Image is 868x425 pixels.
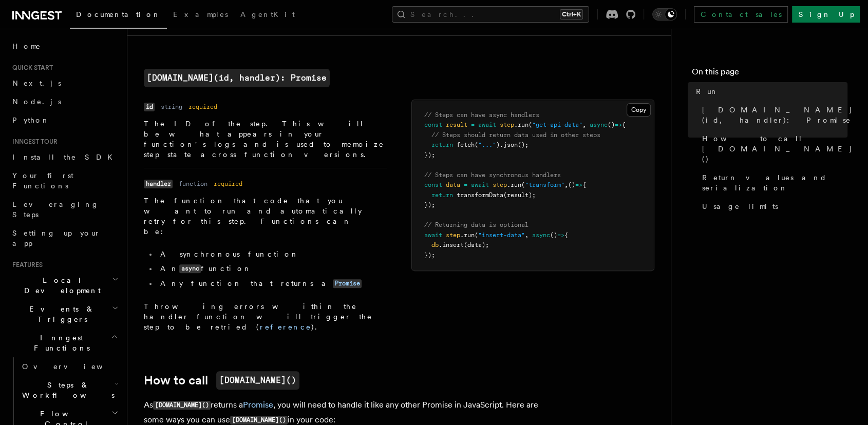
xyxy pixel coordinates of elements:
p: The ID of the step. This will be what appears in your function's logs and is used to memoize step... [144,119,387,160]
button: Toggle dark mode [652,8,677,21]
span: (); [518,141,529,148]
a: Leveraging Steps [8,195,121,224]
span: await [478,121,496,128]
a: Return values and serialization [698,168,847,197]
span: Quick start [8,64,53,72]
a: Examples [167,3,234,28]
button: Steps & Workflows [18,376,121,404]
span: db [431,241,439,248]
span: async [590,121,608,128]
span: Features [8,261,43,269]
span: fetch [457,141,475,148]
a: Run [692,82,847,101]
span: }); [424,252,435,259]
span: How to call [DOMAIN_NAME]() [702,133,853,164]
span: "insert-data" [478,231,525,239]
span: // Steps can have async handlers [424,111,539,119]
span: ( [529,121,532,128]
span: return [431,141,453,148]
span: = [471,121,475,128]
a: Setting up your app [8,224,121,253]
span: = [464,181,467,188]
a: How to call [DOMAIN_NAME]() [698,129,847,168]
code: [DOMAIN_NAME]() [216,371,299,390]
h4: On this page [692,66,847,82]
dd: required [214,180,242,188]
button: Search...Ctrl+K [392,6,589,23]
span: const [424,181,442,188]
span: }); [424,151,435,159]
a: How to call[DOMAIN_NAME]() [144,371,299,390]
a: Node.js [8,92,121,111]
span: Inngest Functions [8,333,111,353]
span: , [525,231,529,239]
span: Python [12,116,50,124]
span: { [564,231,568,239]
span: async [532,231,550,239]
span: Steps & Workflows [18,380,115,400]
span: => [557,231,564,239]
span: const [424,121,442,128]
span: { [622,121,626,128]
span: data [446,181,460,188]
a: reference [260,323,311,331]
span: // Steps should return data used in other steps [431,131,600,139]
a: Promise [243,400,273,410]
span: => [575,181,582,188]
span: Run [696,86,719,96]
code: handler [144,180,173,188]
span: "..." [478,141,496,148]
a: Overview [18,357,121,376]
span: { [582,181,586,188]
span: transformData [457,191,503,199]
a: Your first Functions [8,166,121,195]
dd: required [188,103,217,111]
span: Install the SDK [12,153,119,161]
span: Home [12,41,41,51]
a: [DOMAIN_NAME](id, handler): Promise [144,69,330,87]
span: Documentation [76,10,161,18]
span: Your first Functions [12,171,73,190]
li: An function [157,263,387,274]
span: .run [460,231,475,239]
code: id [144,103,155,111]
a: Usage limits [698,197,847,216]
a: AgentKit [234,3,301,28]
button: Copy [627,103,651,117]
span: Inngest tour [8,138,58,146]
code: [DOMAIN_NAME]() [153,401,211,410]
span: .run [514,121,529,128]
a: Sign Up [792,6,860,23]
span: .json [500,141,518,148]
span: }); [424,201,435,208]
span: Overview [22,362,128,371]
span: => [615,121,622,128]
span: AgentKit [240,10,295,18]
a: Documentation [70,3,167,29]
span: step [500,121,514,128]
span: [DOMAIN_NAME](id, handler): Promise [702,105,853,125]
code: Promise [333,279,362,288]
dd: function [179,180,207,188]
span: // Steps can have synchronous handlers [424,171,561,179]
a: Install the SDK [8,148,121,166]
span: step [446,231,460,239]
span: return [431,191,453,199]
span: Local Development [8,275,112,296]
span: await [471,181,489,188]
li: A synchronous function [157,249,387,259]
span: , [582,121,586,128]
span: Events & Triggers [8,304,112,324]
span: (data); [464,241,489,248]
button: Events & Triggers [8,300,121,329]
span: // Returning data is optional [424,221,529,228]
code: [DOMAIN_NAME]() [230,416,288,424]
span: result [446,121,467,128]
span: ( [475,231,478,239]
span: Usage limits [702,201,778,211]
a: Next.js [8,74,121,92]
span: () [550,231,557,239]
button: Inngest Functions [8,329,121,357]
span: , [564,181,568,188]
